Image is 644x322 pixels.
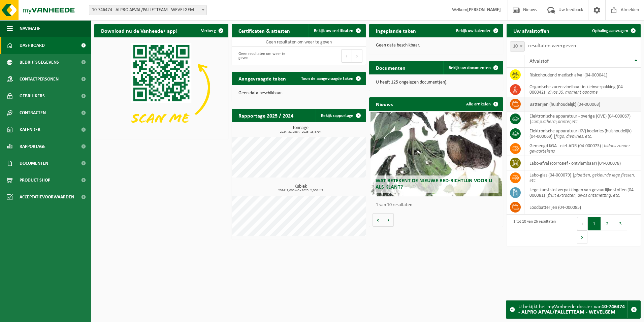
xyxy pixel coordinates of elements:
[524,97,641,111] td: batterijen (huishoudelijk) (04-000063)
[376,80,496,85] p: U heeft 125 ongelezen document(en).
[235,126,366,134] h3: Tonnage
[94,24,184,37] h2: Download nu de Vanheede+ app!
[201,29,216,33] span: Verberg
[235,189,366,192] span: 2024: 2,000 m3 - 2025: 2,000 m3
[20,88,45,104] span: Gebruikers
[376,43,496,48] p: Geen data beschikbaar.
[232,109,300,122] h2: Rapportage 2025 / 2024
[235,49,295,63] div: Geen resultaten om weer te geven
[524,185,641,200] td: lege kunststof verpakkingen van gevaarlijke stoffen (04-000081) |
[232,72,293,85] h2: Aangevraagde taken
[461,97,503,111] a: Alle artikelen
[20,71,59,88] span: Contactpersonen
[518,301,627,318] div: U bekijkt het myVanheede dossier van
[443,61,503,74] a: Bekijk uw documenten
[369,61,412,74] h2: Documenten
[20,172,50,189] span: Product Shop
[296,72,365,85] a: Toon de aangevraagde taken
[518,304,625,315] strong: 10-746474 - ALPRO AFVAL/PALLETTEAM - WEVELGEM
[369,24,423,37] h2: Ingeplande taken
[529,173,635,183] i: pipetten, gekleurde lege flessen, etc.
[314,29,353,33] span: Bekijk uw certificaten
[316,109,365,122] a: Bekijk rapportage
[577,217,588,230] button: Previous
[529,143,630,154] i: bidons zonder gevaartekens
[232,24,297,37] h2: Certificaten & attesten
[510,42,524,51] span: 10
[510,41,525,52] span: 10
[20,37,45,54] span: Dashboard
[524,68,641,82] td: risicohoudend medisch afval (04-000041)
[451,24,503,37] a: Bekijk uw kalender
[524,170,641,185] td: labo-glas (04-000079) |
[369,97,399,110] h2: Nieuws
[376,178,492,190] span: Wat betekent de nieuwe RED-richtlijn voor u als klant?
[529,59,549,64] span: Afvalstof
[548,90,598,95] i: divos 35, moment opname
[532,119,579,124] i: comp.scherm,printer,etc.
[524,82,641,97] td: organische zuren vloeibaar in kleinverpakking (04-000042) |
[352,49,362,63] button: Next
[376,203,500,207] p: 1 van 10 resultaten
[20,20,40,37] span: Navigatie
[371,112,502,196] a: Wat betekent de nieuwe RED-richtlijn voor u als klant?
[20,138,45,155] span: Rapportage
[467,7,501,12] strong: [PERSON_NAME]
[235,130,366,134] span: 2024: 31,058 t - 2025: 13,579 t
[238,91,359,96] p: Geen data beschikbaar.
[555,134,592,139] i: frigo, diepvries, etc.
[528,43,576,49] label: resultaten weergeven
[592,29,628,33] span: Ophaling aanvragen
[548,193,620,198] i: fruit extracten, divos ontsmetting, etc.
[449,66,491,70] span: Bekijk uw documenten
[341,49,352,63] button: Previous
[20,104,46,121] span: Contracten
[456,29,491,33] span: Bekijk uw kalender
[232,37,366,47] td: Geen resultaten om weer te geven
[524,126,641,141] td: elektronische apparatuur (KV) koelvries (huishoudelijk) (04-000069) |
[235,184,366,192] h3: Kubiek
[301,76,353,81] span: Toon de aangevraagde taken
[614,217,627,230] button: 3
[309,24,365,37] a: Bekijk uw certificaten
[20,121,40,138] span: Kalender
[577,230,587,244] button: Next
[587,24,640,37] a: Ophaling aanvragen
[89,5,207,15] span: 10-746474 - ALPRO AFVAL/PALLETTEAM - WEVELGEM
[89,5,206,15] span: 10-746474 - ALPRO AFVAL/PALLETTEAM - WEVELGEM
[20,189,74,205] span: Acceptatievoorwaarden
[524,200,641,215] td: loodbatterijen (04-000085)
[383,213,394,227] button: Volgende
[601,217,614,230] button: 2
[588,217,601,230] button: 1
[196,24,228,37] button: Verberg
[20,155,48,172] span: Documenten
[524,156,641,170] td: labo-afval (corrosief - ontvlambaar) (04-000078)
[20,54,59,71] span: Bedrijfsgegevens
[510,216,556,245] div: 1 tot 10 van 26 resultaten
[94,37,228,138] img: Download de VHEPlus App
[524,111,641,126] td: elektronische apparatuur - overige (OVE) (04-000067) |
[507,24,556,37] h2: Uw afvalstoffen
[373,213,383,227] button: Vorige
[524,141,641,156] td: gemengd KGA - niet ADR (04-000073) |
